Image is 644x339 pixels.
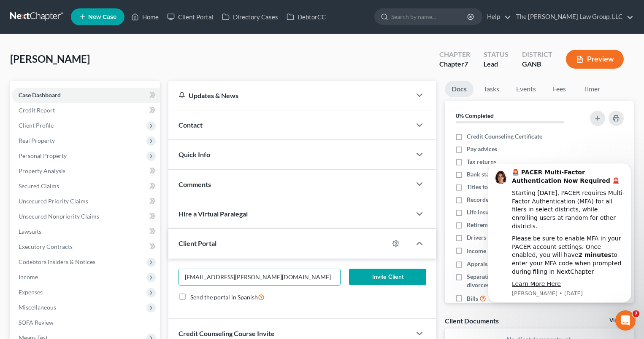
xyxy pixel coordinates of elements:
[179,269,341,285] input: Enter email
[467,132,542,141] span: Credit Counseling Certificate
[19,182,59,190] span: Secured Claims
[12,88,160,103] a: Case Dashboard
[445,81,474,97] a: Docs
[19,122,54,129] span: Client Profile
[439,59,470,69] div: Chapter
[19,91,61,99] span: Case Dashboard
[179,150,210,158] span: Quick Info
[467,260,513,268] span: Appraisal reports
[445,316,499,325] div: Client Documents
[19,258,95,265] span: Codebtors Insiders & Notices
[546,81,573,97] a: Fees
[467,183,528,191] span: Titles to motor vehicles
[475,150,644,316] iframe: Intercom notifications message
[179,121,203,129] span: Contact
[633,310,639,317] span: 7
[349,269,426,286] button: Invite Client
[464,60,468,68] span: 7
[483,9,511,24] a: Help
[512,9,633,24] a: The [PERSON_NAME] Law Group, LLC
[522,50,552,59] div: District
[190,294,258,301] span: Send the portal in Spanish
[12,224,160,239] a: Lawsuits
[218,9,282,24] a: Directory Cases
[467,145,497,153] span: Pay advices
[19,288,43,296] span: Expenses
[179,329,275,337] span: Credit Counseling Course Invite
[163,9,218,24] a: Client Portal
[484,59,509,69] div: Lead
[179,239,216,247] span: Client Portal
[467,170,510,179] span: Bank statements
[179,180,211,188] span: Comments
[609,318,630,323] a: View All
[88,14,116,20] span: New Case
[12,239,160,254] a: Executory Contracts
[467,272,579,289] span: Separation agreements or decrees of divorces
[12,209,160,224] a: Unsecured Nonpriority Claims
[467,208,525,216] span: Life insurance policies
[282,9,330,24] a: DebtorCC
[12,179,160,194] a: Secured Claims
[12,194,160,209] a: Unsecured Priority Claims
[12,103,160,118] a: Credit Report
[467,247,517,255] span: Income Documents
[19,319,54,326] span: SOFA Review
[456,112,494,119] strong: 0% Completed
[12,163,160,179] a: Property Analysis
[615,310,636,331] iframe: Intercom live chat
[509,81,543,97] a: Events
[467,221,549,229] span: Retirement account statements
[19,273,38,280] span: Income
[467,294,478,303] span: Bills
[576,81,607,97] a: Timer
[127,9,163,24] a: Home
[467,157,496,166] span: Tax returns
[19,243,73,250] span: Executory Contracts
[19,228,41,235] span: Lawsuits
[19,137,55,144] span: Real Property
[179,210,248,218] span: Hire a Virtual Paralegal
[522,59,552,69] div: GANB
[19,304,56,311] span: Miscellaneous
[19,167,65,174] span: Property Analysis
[12,315,160,330] a: SOFA Review
[566,50,624,69] button: Preview
[10,53,90,65] span: [PERSON_NAME]
[179,91,401,100] div: Updates & News
[467,233,563,242] span: Drivers license & social security card
[484,50,509,59] div: Status
[477,81,506,97] a: Tasks
[439,50,470,59] div: Chapter
[19,213,99,220] span: Unsecured Nonpriority Claims
[19,152,67,159] span: Personal Property
[19,107,55,114] span: Credit Report
[391,9,468,24] input: Search by name...
[19,198,88,205] span: Unsecured Priority Claims
[467,195,548,204] span: Recorded mortgages and deeds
